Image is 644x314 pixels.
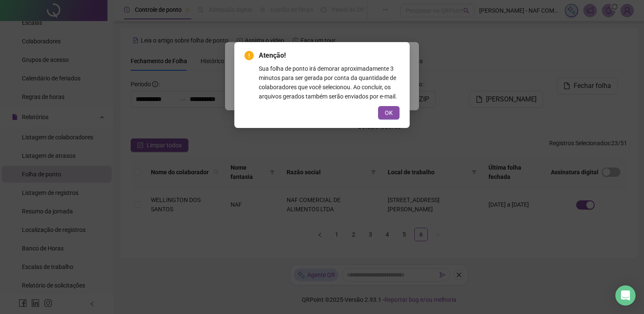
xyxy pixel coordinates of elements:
span: exclamation-circle [244,51,254,60]
button: OK [378,106,400,120]
span: Atenção! [259,51,400,61]
span: OK [385,108,393,117]
div: Open Intercom Messenger [615,285,636,306]
div: Sua folha de ponto irá demorar aproximadamente 3 minutos para ser gerada por conta da quantidade ... [259,64,400,101]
